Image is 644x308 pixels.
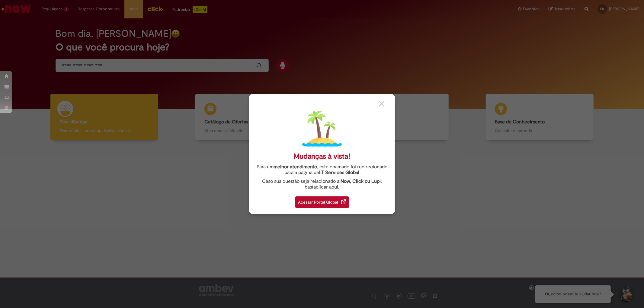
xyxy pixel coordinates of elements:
a: clicar aqui [316,181,338,190]
div: Para um , este chamado foi redirecionado para a página de [254,164,390,176]
img: redirect_link.png [341,199,346,204]
a: Acessar Portal Global [295,193,349,208]
div: Acessar Portal Global [295,196,349,208]
img: close_button_grey.png [379,101,384,106]
div: Mudanças à vista! [294,152,351,161]
img: island.png [302,110,342,149]
strong: .Now, Click ou Lupi [339,178,381,184]
div: Caso sua questão seja relacionado a , basta . [254,179,390,190]
a: I.T Services Global [319,166,360,176]
strong: melhor atendimento [274,164,317,170]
